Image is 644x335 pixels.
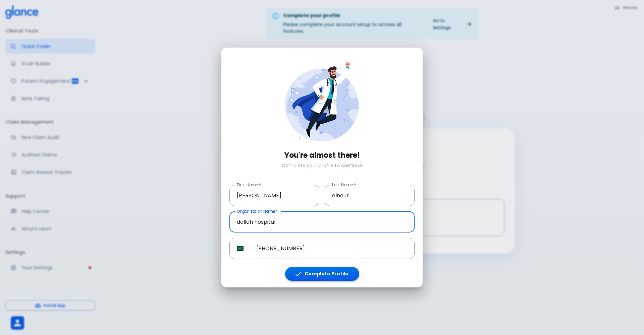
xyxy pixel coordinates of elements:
input: Enter your first name [229,185,319,206]
button: Complete Profile [285,267,359,281]
p: Complete your profile to continue [229,162,415,169]
input: Enter your organization name [229,211,415,232]
img: doctor [276,54,368,147]
h3: You're almost there! [229,151,415,160]
img: unknown [237,246,244,251]
input: Enter your last name [325,185,415,206]
input: Phone Number [249,238,415,259]
button: Select country [234,243,246,255]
